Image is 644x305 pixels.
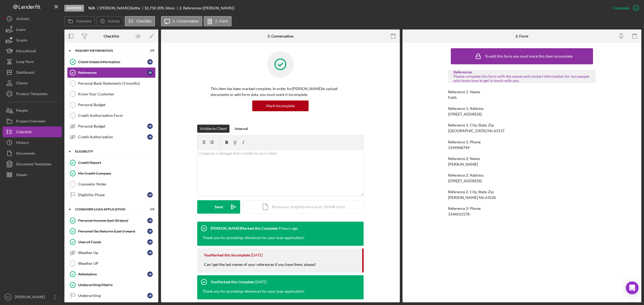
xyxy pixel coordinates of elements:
[3,159,62,169] button: Document Templates
[78,182,155,186] div: Counselor Notes
[78,193,147,197] div: Eligibility Phase
[448,179,482,183] div: [STREET_ADDRESS]
[108,19,120,23] label: Activity
[125,16,155,26] button: Checklist
[78,70,147,75] div: References
[200,125,227,133] div: Visible to Client
[16,105,28,117] div: People
[203,289,305,294] div: Thank you for providing references for your loan application!
[78,283,155,287] div: Underwriting Matrix
[279,226,298,230] time: 2025-09-30 13:56
[3,137,62,148] button: History
[3,13,62,24] button: Activity
[3,127,62,137] button: Checklist
[3,169,62,180] button: Sheets
[67,132,156,142] a: Credit AuthorizationJB
[157,6,164,10] div: 20 %
[67,269,156,280] a: AttestationJB
[515,34,528,38] div: 2. Form
[16,78,28,90] div: Clients
[145,6,156,10] span: $1,750
[448,146,470,150] div: 3144968749
[67,237,156,247] a: Uses of FundsJB
[147,239,153,245] div: J B
[179,6,234,10] div: 2. References ([PERSON_NAME])
[147,192,153,198] div: J B
[16,127,32,139] div: Checklist
[145,49,154,52] div: 2 / 8
[448,129,504,133] div: [GEOGRAPHIC_DATA] Mo 63137
[3,24,62,35] a: Loans
[266,101,295,111] div: Mark Incomplete
[78,92,155,96] div: Know Your Customer
[16,148,35,160] div: Documents
[16,46,36,58] div: Educational
[147,229,153,234] div: J B
[100,6,145,10] div: [PERSON_NAME] Battle
[67,157,156,168] a: Credit Report
[67,89,156,99] a: Know Your Customer
[6,296,10,299] text: BG
[3,116,62,127] a: Project Overview
[3,56,62,67] button: Long-Term
[78,272,147,276] div: Attestation
[453,70,590,74] div: References
[147,124,153,129] div: J B
[67,215,156,226] a: Personal Income (last 30 days)JB
[608,3,641,13] button: Complete
[67,67,156,78] a: ReferencesJB
[64,5,84,12] div: In Review
[147,70,153,75] div: J B
[147,218,153,223] div: J B
[3,35,62,46] button: Grants
[215,200,223,214] div: Send
[485,54,573,58] div: To edit this form you must mark this item incomplete
[67,189,156,200] a: Eligibility PhaseJB
[3,46,62,56] a: Educational
[211,226,278,230] div: [PERSON_NAME] Marked this Complete
[448,140,596,144] div: Reference 1: Phone
[3,88,62,99] button: Product Templates
[448,162,478,166] div: [PERSON_NAME]
[626,281,639,294] div: Open Intercom Messenger
[204,253,250,257] div: You Marked this Incomplete
[232,125,251,133] button: Internal
[78,251,147,255] div: Weather Up
[161,16,202,26] button: 2. Conversation
[448,90,596,94] div: Reference 1- Name
[145,208,154,211] div: 5 / 8
[16,67,34,79] div: Dashboard
[203,235,305,240] div: Thank you for providing references for your loan application!
[211,86,350,98] p: This item has been marked complete. In order for [PERSON_NAME] to upload documents or edit form d...
[147,59,153,65] div: J B
[3,67,62,78] button: Dashboard
[78,60,147,64] div: Client Intake Information
[78,124,147,128] div: Personal Budget
[78,229,147,233] div: Personal Tax Returns (Last 2 years)
[78,261,155,266] div: Weather UP
[67,226,156,237] a: Personal Tax Returns (Last 2 years)JB
[3,292,62,302] button: BG[PERSON_NAME]
[78,293,147,298] div: Underwriting
[88,6,95,10] b: N/A
[448,157,596,161] div: Reference 2: Name
[16,24,26,36] div: Loans
[67,121,156,132] a: Personal BudgetJB
[147,134,153,140] div: J B
[211,280,254,284] div: You Marked this Complete
[204,262,321,273] div: Can I get the last names of your references if you have them, please?
[252,101,309,111] button: Mark Incomplete
[147,250,153,255] div: J B
[204,16,232,26] button: 2. Form
[136,19,152,23] label: Checklist
[448,106,596,111] div: Reference 1: Address
[448,112,482,116] div: [STREET_ADDRESS]
[3,148,62,159] button: Documents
